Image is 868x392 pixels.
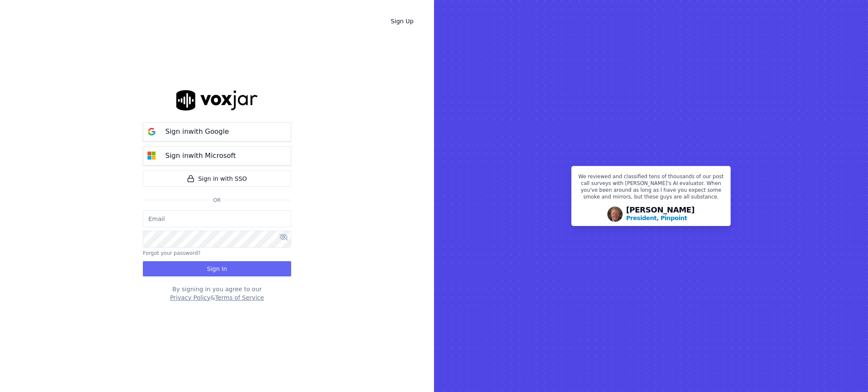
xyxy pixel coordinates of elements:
[384,14,420,29] a: Sign Up
[170,293,210,302] button: Privacy Policy
[607,207,623,222] img: Avatar
[143,122,291,141] button: Sign inwith Google
[626,206,695,222] div: [PERSON_NAME]
[143,146,291,166] button: Sign inwith Microsoft
[165,151,236,161] p: Sign in with Microsoft
[143,171,291,187] a: Sign in with SSO
[577,173,725,204] p: We reviewed and classified tens of thousands of our post call surveys with [PERSON_NAME]'s AI eva...
[165,127,229,137] p: Sign in with Google
[143,250,200,257] button: Forgot your password?
[176,90,258,110] img: logo
[626,214,687,222] p: President, Pinpoint
[143,210,291,227] input: Email
[143,261,291,276] button: Sign In
[143,285,291,302] div: By signing in you agree to our &
[210,197,224,204] span: Or
[215,293,264,302] button: Terms of Service
[143,147,160,164] img: microsoft Sign in button
[143,123,160,140] img: google Sign in button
